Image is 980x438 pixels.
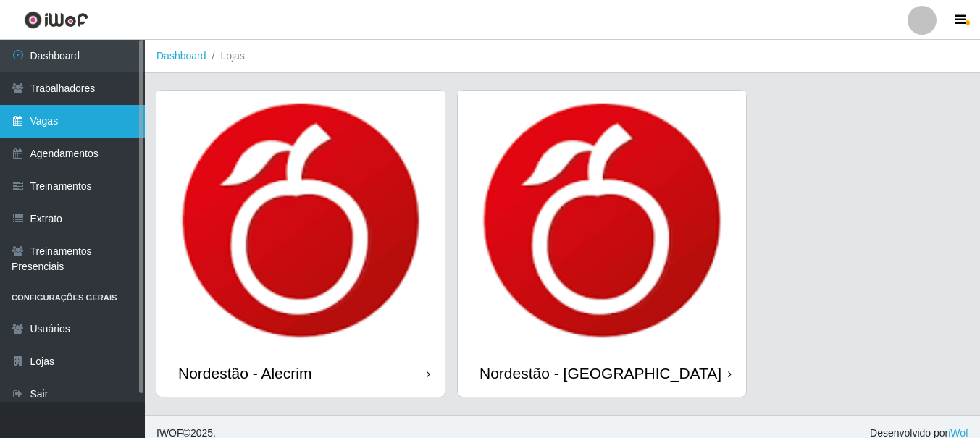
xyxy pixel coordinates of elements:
li: Lojas [206,49,245,64]
div: Nordestão - Alecrim [178,364,311,382]
img: CoreUI Logo [24,11,88,29]
nav: breadcrumb [145,40,980,73]
a: Nordestão - Alecrim [156,91,445,397]
a: Dashboard [156,50,206,62]
a: Nordestão - [GEOGRAPHIC_DATA] [458,91,746,397]
img: cardImg [458,91,746,350]
img: cardImg [156,91,445,350]
div: Nordestão - [GEOGRAPHIC_DATA] [479,364,721,382]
